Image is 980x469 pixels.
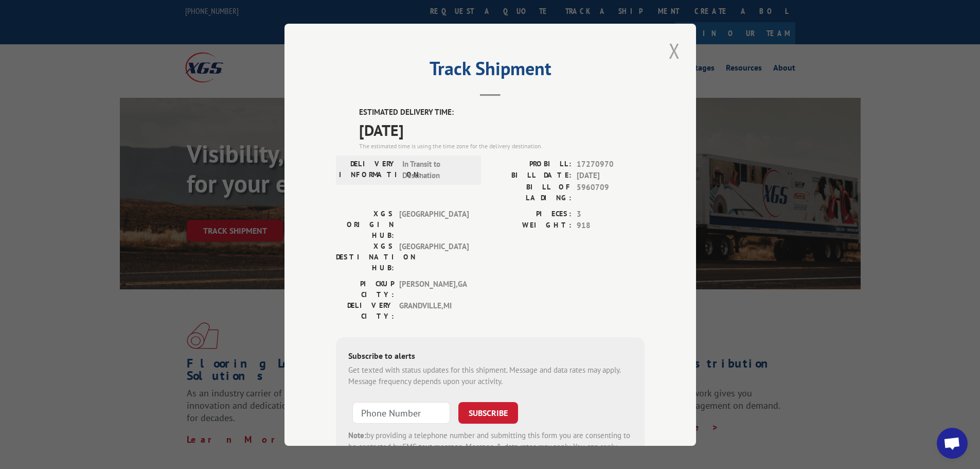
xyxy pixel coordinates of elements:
[348,364,632,387] div: Get texted with status updates for this shipment. Message and data rates may apply. Message frequ...
[490,170,572,182] label: BILL DATE:
[336,240,394,273] label: XGS DESTINATION HUB:
[336,300,394,321] label: DELIVERY CITY:
[348,430,366,440] strong: Note:
[399,300,469,321] span: GRANDVILLE , MI
[399,240,469,273] span: [GEOGRAPHIC_DATA]
[359,141,645,150] div: The estimated time is using the time zone for the delivery destination.
[577,158,645,170] span: 17270970
[490,220,572,232] label: WEIGHT:
[348,349,632,364] div: Subscribe to alerts
[359,107,645,118] label: ESTIMATED DELIVERY TIME:
[666,37,683,65] button: Close modal
[336,61,645,81] h2: Track Shipment
[336,278,394,300] label: PICKUP CITY:
[352,402,450,423] input: Phone Number
[348,429,632,464] div: by providing a telephone number and submitting this form you are consenting to be contacted by SM...
[490,158,572,170] label: PROBILL:
[577,208,645,220] span: 3
[937,428,968,459] a: Open chat
[490,208,572,220] label: PIECES:
[577,220,645,232] span: 918
[402,158,472,181] span: In Transit to Destination
[359,118,645,141] span: [DATE]
[577,170,645,182] span: [DATE]
[458,402,518,423] button: SUBSCRIBE
[336,208,394,240] label: XGS ORIGIN HUB:
[490,181,572,203] label: BILL OF LADING:
[399,278,469,300] span: [PERSON_NAME] , GA
[339,158,397,181] label: DELIVERY INFORMATION:
[577,181,645,203] span: 5960709
[399,208,469,240] span: [GEOGRAPHIC_DATA]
